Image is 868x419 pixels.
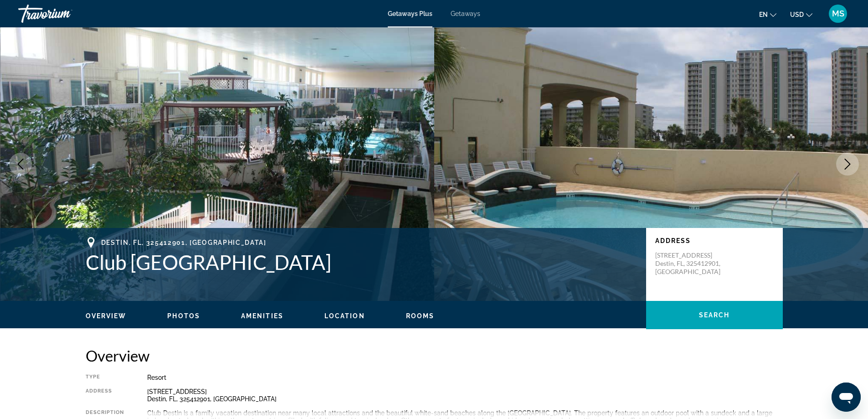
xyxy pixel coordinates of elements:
[241,312,283,320] button: Amenities
[406,312,435,320] span: Rooms
[655,251,728,276] p: [STREET_ADDRESS] Destin, FL, 325412901, [GEOGRAPHIC_DATA]
[406,312,435,320] button: Rooms
[147,374,783,381] div: Resort
[86,312,127,320] span: Overview
[324,312,365,320] button: Location
[655,237,774,244] p: Address
[9,153,32,176] button: Previous image
[167,312,200,320] span: Photos
[86,312,127,320] button: Overview
[759,8,776,21] button: Change language
[86,388,124,403] div: Address
[241,312,283,320] span: Amenities
[86,250,637,274] h1: Club [GEOGRAPHIC_DATA]
[324,312,365,320] span: Location
[147,388,783,403] div: [STREET_ADDRESS] Destin, FL, 325412901, [GEOGRAPHIC_DATA]
[18,2,109,26] a: Travorium
[699,311,730,319] span: Search
[759,11,768,18] span: en
[646,301,783,329] button: Search
[451,10,480,17] a: Getaways
[790,11,804,18] span: USD
[388,10,432,17] a: Getaways Plus
[790,8,812,21] button: Change currency
[86,347,783,365] h2: Overview
[86,374,124,381] div: Type
[101,239,267,246] span: Destin, FL, 325412901, [GEOGRAPHIC_DATA]
[832,383,861,412] iframe: Button to launch messaging window
[836,153,859,176] button: Next image
[826,4,850,23] button: User Menu
[832,9,844,18] span: MS
[167,312,200,320] button: Photos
